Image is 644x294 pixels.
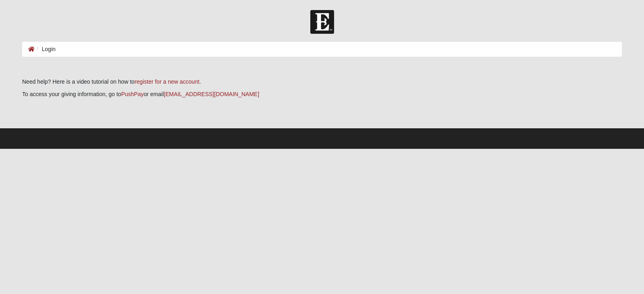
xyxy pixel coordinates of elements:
[310,10,334,34] img: Church of Eleven22 Logo
[121,91,144,97] a: PushPay
[134,78,199,85] a: register for a new account
[22,78,622,86] p: Need help? Here is a video tutorial on how to .
[164,91,259,97] a: [EMAIL_ADDRESS][DOMAIN_NAME]
[22,90,622,99] p: To access your giving information, go to or email
[35,45,56,53] li: Login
